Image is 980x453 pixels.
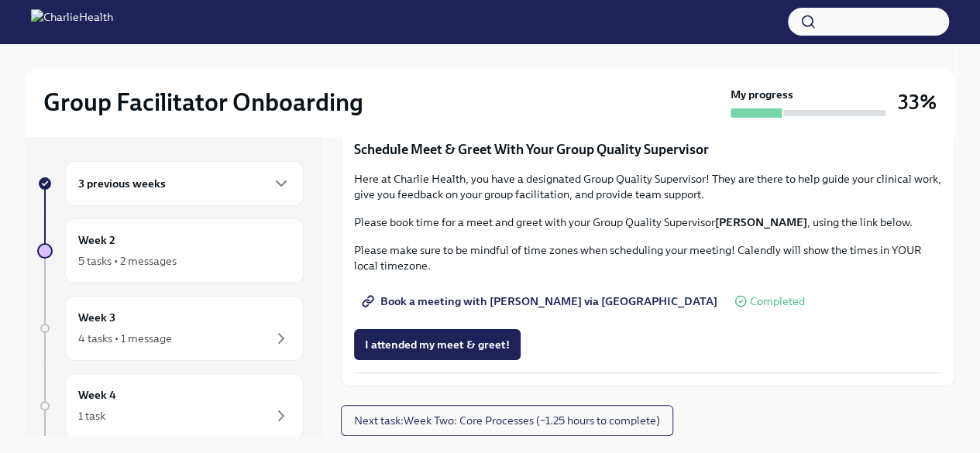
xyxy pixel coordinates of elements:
[750,296,805,307] span: Completed
[731,87,793,102] strong: My progress
[78,309,115,326] h6: Week 3
[78,408,105,424] div: 1 task
[31,9,113,34] img: CharlieHealth
[354,214,942,230] p: Please book time for a meet and greet with your Group Quality Supervisor , using the link below.
[78,253,177,269] div: 5 tasks • 2 messages
[715,215,807,229] strong: [PERSON_NAME]
[37,296,304,361] a: Week 34 tasks • 1 message
[78,232,115,249] h6: Week 2
[354,413,660,428] span: Next task : Week Two: Core Processes (~1.25 hours to complete)
[354,286,728,317] a: Book a meeting with [PERSON_NAME] via [GEOGRAPHIC_DATA]
[354,329,521,360] button: I attended my meet & greet!
[78,175,166,192] h6: 3 previous weeks
[65,161,304,206] div: 3 previous weeks
[43,87,363,118] h2: Group Facilitator Onboarding
[78,386,116,403] h6: Week 4
[341,405,673,436] button: Next task:Week Two: Core Processes (~1.25 hours to complete)
[354,242,942,273] p: Please make sure to be mindful of time zones when scheduling your meeting! Calendly will show the...
[78,331,172,346] div: 4 tasks • 1 message
[354,171,942,202] p: Here at Charlie Health, you have a designated Group Quality Supervisor! They are there to help gu...
[365,337,510,352] span: I attended my meet & greet!
[37,373,304,438] a: Week 41 task
[365,293,717,309] span: Book a meeting with [PERSON_NAME] via [GEOGRAPHIC_DATA]
[37,218,304,283] a: Week 25 tasks • 2 messages
[354,140,942,159] p: Schedule Meet & Greet With Your Group Quality Supervisor
[898,88,937,116] h3: 33%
